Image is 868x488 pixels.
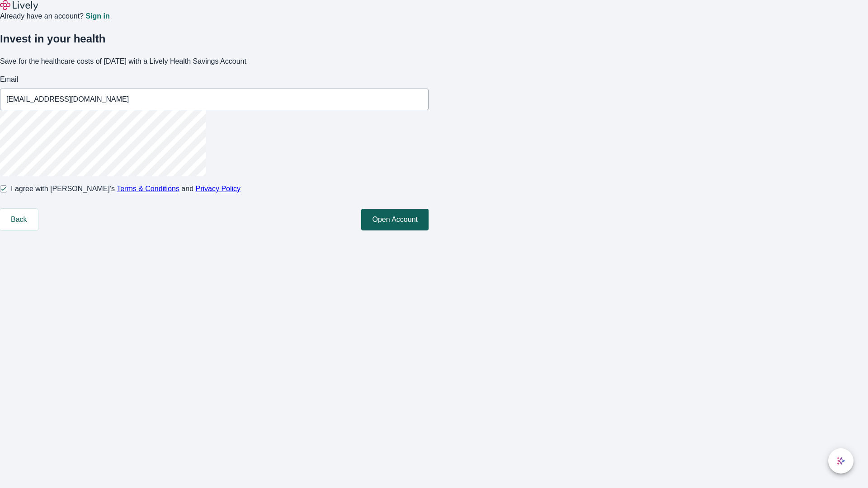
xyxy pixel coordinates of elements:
button: chat [828,448,854,474]
a: Terms & Conditions [117,185,179,192]
svg: Lively AI Assistant [836,456,845,465]
a: Sign in [85,13,109,20]
span: I agree with [PERSON_NAME]’s and [11,183,241,194]
a: Privacy Policy [196,185,241,192]
button: Open Account [361,209,429,230]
